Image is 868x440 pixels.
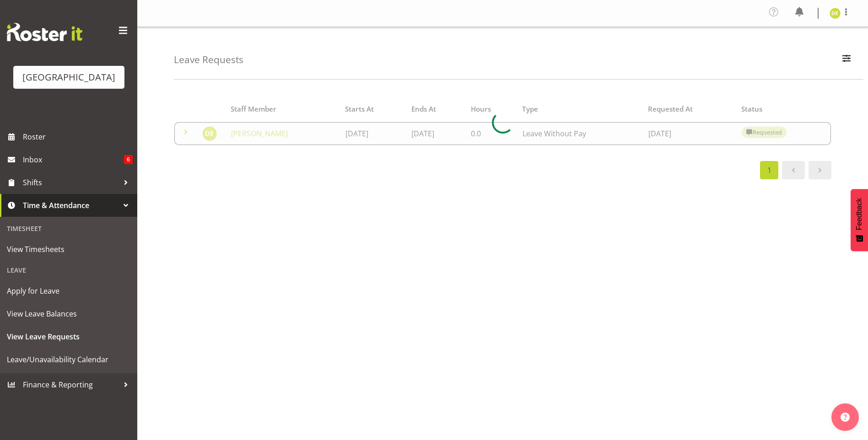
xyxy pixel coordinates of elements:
span: Feedback [855,198,863,230]
h4: Leave Requests [174,54,243,65]
img: donna-euston8995.jpg [830,8,841,19]
span: View Leave Requests [7,330,130,343]
button: Feedback - Show survey [851,189,868,251]
span: Shifts [23,176,119,189]
span: Inbox [23,153,124,166]
a: View Timesheets [2,238,135,261]
span: 6 [124,155,133,164]
span: Time & Attendance [23,199,119,212]
span: View Leave Balances [7,307,130,321]
button: Filter Employees [837,50,856,70]
a: View Leave Requests [2,325,135,348]
a: Apply for Leave [2,279,135,302]
span: Roster [23,130,133,144]
div: Leave [2,261,135,279]
span: Leave/Unavailability Calendar [7,353,130,366]
span: Apply for Leave [7,284,130,298]
div: Timesheet [2,219,135,238]
a: View Leave Balances [2,302,135,325]
img: help-xxl-2.png [841,413,850,422]
span: Finance & Reporting [23,378,119,392]
img: Rosterit website logo [7,23,82,41]
a: Leave/Unavailability Calendar [2,348,135,371]
span: View Timesheets [7,242,130,256]
div: [GEOGRAPHIC_DATA] [22,70,115,84]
